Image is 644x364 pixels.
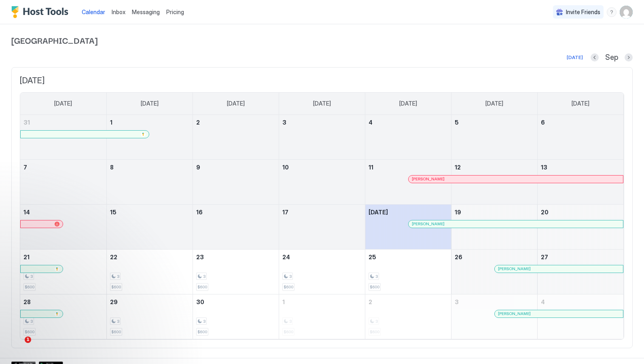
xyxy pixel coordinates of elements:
[282,254,290,260] span: 24
[607,7,616,17] div: menu
[284,284,293,290] span: $600
[107,115,193,130] a: September 1, 2025
[227,100,245,107] span: [DATE]
[133,93,167,114] a: Monday
[23,209,30,216] span: 14
[369,298,372,305] span: 2
[8,336,28,356] iframe: Intercom live chat
[20,76,624,86] span: [DATE]
[110,164,114,171] span: 8
[369,164,373,171] span: 11
[196,119,200,126] span: 2
[538,160,624,175] a: September 13, 2025
[451,159,537,204] td: September 12, 2025
[46,93,80,114] a: Sunday
[20,159,106,204] td: September 7, 2025
[106,249,193,294] td: September 22, 2025
[279,249,365,294] td: September 24, 2025
[110,119,112,126] span: 1
[541,254,548,260] span: 27
[455,164,461,171] span: 12
[365,294,451,339] td: October 2, 2025
[193,159,279,204] td: September 9, 2025
[203,319,205,324] span: 3
[369,119,373,126] span: 4
[6,286,168,342] iframe: Intercom notifications message
[605,53,618,62] span: Sep
[20,160,106,175] a: September 7, 2025
[365,249,451,294] td: September 25, 2025
[412,221,445,226] span: [PERSON_NAME]
[370,284,379,290] span: $600
[193,294,279,339] td: September 30, 2025
[25,284,34,290] span: $600
[375,274,378,279] span: 3
[20,204,106,249] td: September 14, 2025
[591,53,599,61] button: Previous month
[537,294,623,339] td: October 4, 2025
[455,209,461,216] span: 19
[117,274,119,279] span: 3
[107,205,193,220] a: September 15, 2025
[203,274,205,279] span: 3
[193,205,279,220] a: September 16, 2025
[82,8,105,15] span: Calendar
[20,250,106,265] a: September 21, 2025
[451,205,537,220] a: September 19, 2025
[106,159,193,204] td: September 8, 2025
[132,8,160,15] span: Messaging
[451,249,537,294] td: September 26, 2025
[541,298,545,305] span: 4
[572,100,589,107] span: [DATE]
[282,298,285,305] span: 1
[82,8,105,16] a: Calendar
[106,204,193,249] td: September 15, 2025
[219,93,253,114] a: Tuesday
[23,119,30,126] span: 31
[391,93,425,114] a: Thursday
[620,6,633,19] div: User profile
[193,249,279,294] td: September 23, 2025
[132,8,160,16] a: Messaging
[537,115,623,160] td: September 6, 2025
[537,249,623,294] td: September 27, 2025
[197,329,207,334] span: $600
[54,100,72,107] span: [DATE]
[282,164,289,171] span: 10
[451,160,537,175] a: September 12, 2025
[563,93,597,114] a: Saturday
[282,209,288,216] span: 17
[477,93,511,114] a: Friday
[451,250,537,265] a: September 26, 2025
[537,159,623,204] td: September 13, 2025
[279,115,365,160] td: September 3, 2025
[196,164,200,171] span: 9
[541,209,549,216] span: 20
[625,53,633,61] button: Next month
[282,119,286,126] span: 3
[399,100,417,107] span: [DATE]
[106,115,193,160] td: September 1, 2025
[279,160,365,175] a: September 10, 2025
[567,54,583,61] div: [DATE]
[365,250,451,265] a: September 25, 2025
[498,266,531,271] span: [PERSON_NAME]
[23,164,27,171] span: 7
[412,221,620,226] div: [PERSON_NAME]
[11,34,633,46] span: [GEOGRAPHIC_DATA]
[193,160,279,175] a: September 9, 2025
[110,254,117,260] span: 22
[369,209,388,216] span: [DATE]
[412,176,445,182] span: [PERSON_NAME]
[112,8,125,15] span: Inbox
[279,294,365,339] td: October 1, 2025
[279,205,365,220] a: September 17, 2025
[279,250,365,265] a: September 24, 2025
[111,284,121,290] span: $600
[498,266,620,271] div: [PERSON_NAME]
[196,209,203,216] span: 16
[20,115,106,130] a: August 31, 2025
[365,204,451,249] td: September 18, 2025
[455,254,462,260] span: 26
[279,159,365,204] td: September 10, 2025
